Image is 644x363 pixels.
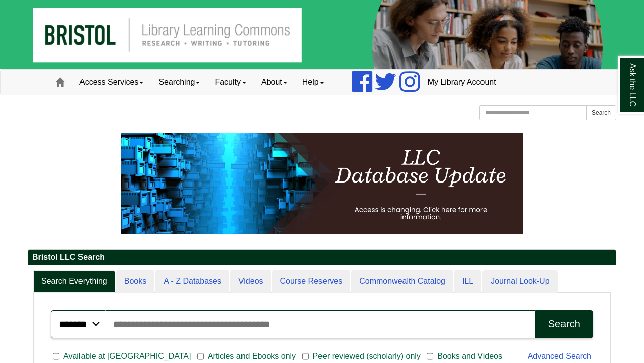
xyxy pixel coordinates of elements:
[309,350,425,362] span: Peer reviewed (scholarly) only
[272,270,351,293] a: Course Reserves
[204,350,300,362] span: Articles and Ebooks only
[72,70,151,95] a: Access Services
[207,70,254,95] a: Faculty
[254,70,295,95] a: About
[482,270,557,293] a: Journal Look-Up
[230,270,271,293] a: Videos
[53,352,59,361] input: Available at [GEOGRAPHIC_DATA]
[302,352,309,361] input: Peer reviewed (scholarly) only
[151,70,207,95] a: Searching
[59,350,195,362] span: Available at [GEOGRAPHIC_DATA]
[548,318,580,330] div: Search
[433,350,506,362] span: Books and Videos
[295,70,332,95] a: Help
[427,352,433,361] input: Books and Videos
[197,352,204,361] input: Articles and Ebooks only
[420,70,504,95] a: My Library Account
[116,270,154,293] a: Books
[535,310,593,338] button: Search
[351,270,453,293] a: Commonwealth Catalog
[33,270,115,293] a: Search Everything
[121,133,523,234] img: HTML tutorial
[528,352,591,360] a: Advanced Search
[586,105,616,120] button: Search
[28,250,616,265] h2: Bristol LLC Search
[454,270,481,293] a: ILL
[155,270,229,293] a: A - Z Databases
